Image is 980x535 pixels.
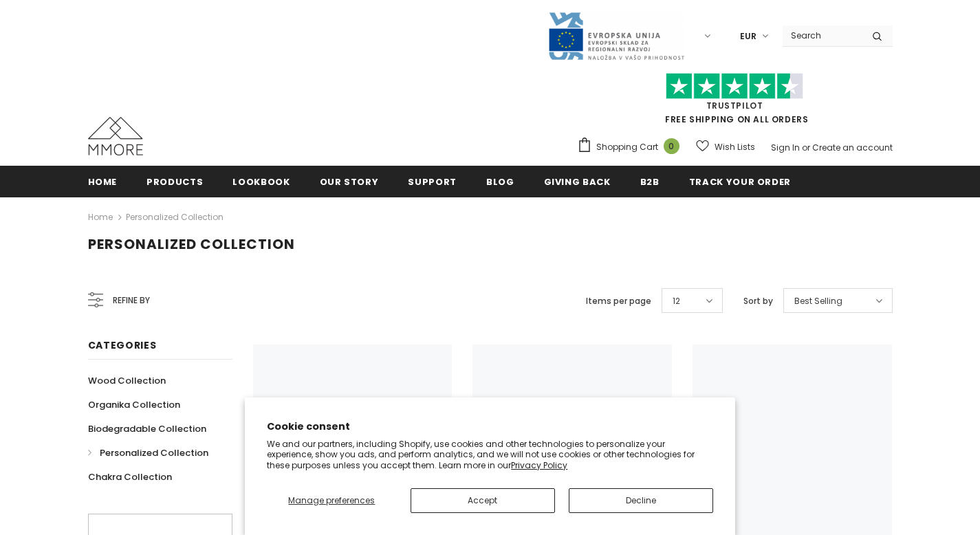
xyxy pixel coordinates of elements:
span: Lookbook [232,175,290,188]
a: Wish Lists [696,135,755,159]
span: Manage preferences [288,494,375,506]
a: support [408,166,457,197]
a: Javni Razpis [547,30,685,41]
span: Our Story [320,175,379,188]
span: 0 [664,138,679,154]
span: support [408,175,457,188]
span: Wish Lists [715,140,755,154]
p: We and our partners, including Shopify, use cookies and other technologies to personalize your ex... [267,439,713,471]
span: Home [88,175,118,188]
button: Accept [411,488,555,513]
h2: Cookie consent [267,419,713,434]
span: Personalized Collection [88,234,295,254]
a: Biodegradable Collection [88,417,206,441]
a: Blog [486,166,514,197]
a: Giving back [544,166,611,197]
a: Chakra Collection [88,465,172,489]
button: Decline [569,488,713,513]
span: Shopping Cart [596,140,658,154]
span: Refine by [113,293,150,308]
span: 12 [673,294,680,308]
label: Items per page [586,294,651,308]
a: Our Story [320,166,379,197]
a: Privacy Policy [511,459,567,471]
a: Organika Collection [88,393,180,417]
span: Organika Collection [88,398,180,411]
span: Blog [486,175,514,188]
a: Track your order [689,166,791,197]
span: EUR [740,30,756,43]
a: Home [88,209,113,226]
a: B2B [640,166,660,197]
span: Categories [88,338,157,352]
img: MMORE Cases [88,117,143,155]
span: B2B [640,175,660,188]
a: Products [146,166,203,197]
span: Biodegradable Collection [88,422,206,435]
label: Sort by [743,294,773,308]
span: Track your order [689,175,791,188]
span: Best Selling [794,294,842,308]
span: FREE SHIPPING ON ALL ORDERS [577,79,893,125]
input: Search Site [783,25,862,45]
span: Wood Collection [88,374,166,387]
span: Products [146,175,203,188]
a: Sign In [771,142,800,153]
button: Manage preferences [267,488,396,513]
a: Create an account [812,142,893,153]
a: Home [88,166,118,197]
a: Personalized Collection [88,441,208,465]
span: Personalized Collection [100,446,208,459]
a: Wood Collection [88,369,166,393]
img: Javni Razpis [547,11,685,61]
span: or [802,142,810,153]
a: Shopping Cart 0 [577,137,686,157]
a: Lookbook [232,166,290,197]
a: Personalized Collection [126,211,224,223]
a: Trustpilot [706,100,763,111]
img: Trust Pilot Stars [666,73,803,100]
span: Giving back [544,175,611,188]
span: Chakra Collection [88,470,172,483]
